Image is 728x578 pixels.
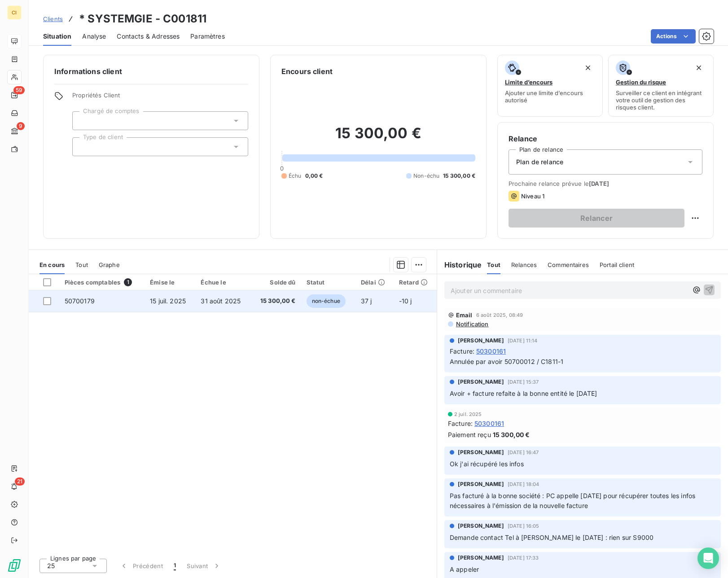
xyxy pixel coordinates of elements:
[47,561,55,570] span: 25
[589,180,609,187] span: [DATE]
[124,278,132,286] span: 1
[505,79,553,86] span: Limite d’encours
[456,311,473,319] span: Email
[80,143,87,151] input: Ajouter une valeur
[448,430,491,439] span: Paiement reçu
[13,86,25,94] span: 59
[697,547,719,569] div: Open Intercom Messenger
[450,492,697,510] span: Pas facturé à la bonne société : PC appelle [DATE] pour récupérer toutes les infos nécessaires à ...
[651,29,696,44] button: Actions
[508,450,539,455] span: [DATE] 16:47
[7,5,22,20] div: CI
[43,32,71,41] span: Situation
[80,117,87,125] input: Ajouter une valeur
[509,180,702,187] span: Prochaine relance prévue le
[505,89,595,104] span: Ajouter une limite d’encours autorisé
[201,297,241,305] span: 31 août 2025
[150,279,190,286] div: Émise le
[455,320,489,328] span: Notification
[458,337,504,345] span: [PERSON_NAME]
[280,165,284,172] span: 0
[7,558,22,573] img: Logo LeanPay
[72,92,248,104] span: Propriétés Client
[458,378,504,386] span: [PERSON_NAME]
[117,32,180,41] span: Contacts & Adresses
[616,79,666,86] span: Gestion du risque
[79,11,206,27] h3: * SYSTEMGIE - C001811
[289,172,302,180] span: Échu
[548,261,589,268] span: Commentaires
[17,122,25,130] span: 9
[493,430,530,439] span: 15 300,00 €
[256,297,296,306] span: 15 300,00 €
[450,565,479,573] span: A appeler
[168,556,181,575] button: 1
[281,66,333,77] h6: Encours client
[509,133,702,144] h6: Relance
[361,297,372,305] span: 37 j
[399,279,431,286] div: Retard
[413,172,439,180] span: Non-échu
[174,561,176,570] span: 1
[201,279,245,286] div: Échue le
[487,261,500,268] span: Tout
[443,172,475,180] span: 15 300,00 €
[43,15,63,22] span: Clients
[516,158,563,166] span: Plan de relance
[437,259,482,270] h6: Historique
[508,482,539,487] span: [DATE] 18:04
[82,32,106,41] span: Analyse
[307,279,350,286] div: Statut
[450,346,474,356] span: Facture :
[15,477,25,486] span: 21
[114,556,168,575] button: Précédent
[454,412,482,417] span: 2 juil. 2025
[399,297,412,305] span: -10 j
[54,66,248,77] h6: Informations client
[458,554,504,562] span: [PERSON_NAME]
[75,261,88,268] span: Tout
[7,88,21,102] a: 59
[616,89,706,111] span: Surveiller ce client en intégrant votre outil de gestion des risques client.
[450,358,563,365] span: Annulée par avoir 50700012 / C1811-1
[7,124,21,138] a: 9
[474,419,504,428] span: 50300161
[508,523,539,529] span: [DATE] 16:05
[65,278,139,286] div: Pièces comptables
[181,556,227,575] button: Suivant
[458,448,504,456] span: [PERSON_NAME]
[508,338,538,343] span: [DATE] 11:14
[305,172,323,180] span: 0,00 €
[450,390,597,397] span: Avoir + facture refaite à la bonne entité le [DATE]
[600,261,634,268] span: Portail client
[65,297,95,305] span: 50700179
[521,193,544,200] span: Niveau 1
[281,124,475,151] h2: 15 300,00 €
[458,480,504,488] span: [PERSON_NAME]
[508,555,539,560] span: [DATE] 17:33
[450,534,653,541] span: Demande contact Tel à [PERSON_NAME] le [DATE] : rien sur S9000
[39,261,65,268] span: En cours
[497,55,603,117] button: Limite d’encoursAjouter une limite d’encours autorisé
[448,419,473,428] span: Facture :
[256,279,296,286] div: Solde dû
[476,346,506,356] span: 50300161
[476,312,523,318] span: 6 août 2025, 08:49
[508,379,539,385] span: [DATE] 15:37
[361,279,388,286] div: Délai
[450,460,524,468] span: Ok j'ai récupéré les infos
[307,294,346,308] span: non-échue
[99,261,120,268] span: Graphe
[458,522,504,530] span: [PERSON_NAME]
[43,14,63,23] a: Clients
[509,209,684,228] button: Relancer
[608,55,714,117] button: Gestion du risqueSurveiller ce client en intégrant votre outil de gestion des risques client.
[190,32,225,41] span: Paramètres
[150,297,186,305] span: 15 juil. 2025
[511,261,537,268] span: Relances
